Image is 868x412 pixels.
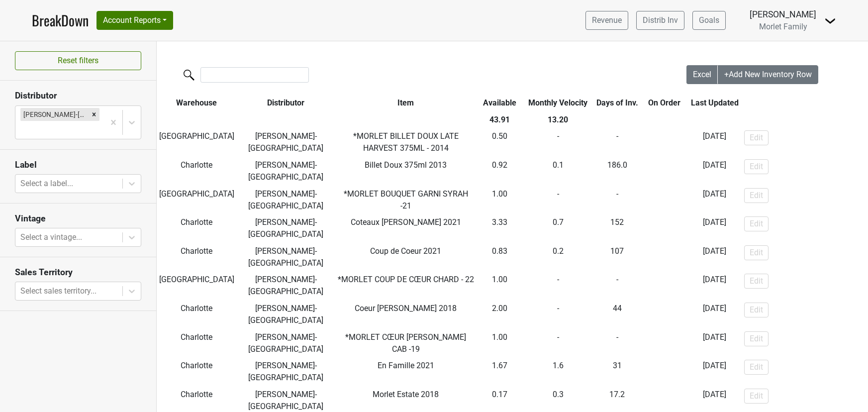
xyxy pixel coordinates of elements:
[641,186,687,214] td: -
[477,128,523,157] td: 0.50
[237,128,335,157] td: [PERSON_NAME]-[GEOGRAPHIC_DATA]
[641,357,687,386] td: -
[477,95,523,111] th: Available: activate to sort column ascending
[237,186,335,214] td: [PERSON_NAME]-[GEOGRAPHIC_DATA]
[32,10,89,31] a: BreakDown
[759,22,807,31] span: Morlet Family
[15,213,141,224] h3: Vintage
[335,95,477,111] th: Item: activate to sort column ascending
[157,243,237,272] td: Charlotte
[593,157,641,186] td: 186.0
[744,245,769,260] button: Edit
[15,51,141,70] button: Reset filters
[523,111,593,128] th: 13.20
[641,272,687,301] td: -
[744,331,769,346] button: Edit
[593,214,641,243] td: 152
[693,70,711,79] span: Excel
[641,300,687,329] td: -
[477,243,523,272] td: 0.83
[523,95,593,111] th: Monthly Velocity: activate to sort column ascending
[688,243,742,272] td: [DATE]
[593,243,641,272] td: 107
[365,160,447,170] span: Billet Doux 375ml 2013
[523,157,593,186] td: 0.1
[378,361,434,370] span: En Famille 2021
[344,189,468,210] span: *MORLET BOUQUET GARNI SYRAH -21
[688,272,742,301] td: [DATE]
[523,300,593,329] td: -
[718,65,818,84] button: +Add New Inventory Row
[15,267,141,278] h3: Sales Territory
[523,214,593,243] td: 0.7
[351,217,461,227] span: Coteaux [PERSON_NAME] 2021
[15,91,141,101] h3: Distributor
[373,390,439,399] span: Morlet Estate 2018
[593,272,641,301] td: -
[585,11,628,30] a: Revenue
[688,214,742,243] td: [DATE]
[89,108,99,121] div: Remove Tryon-NC
[157,95,237,111] th: Warehouse: activate to sort column ascending
[641,329,687,358] td: -
[353,131,459,153] span: *MORLET BILLET DOUX LATE HARVEST 375ML - 2014
[688,95,742,111] th: Last Updated: activate to sort column ascending
[96,11,173,30] button: Account Reports
[477,111,523,128] th: 43.91
[477,272,523,301] td: 1.00
[477,157,523,186] td: 0.92
[523,329,593,358] td: -
[523,243,593,272] td: 0.2
[20,108,89,121] div: [PERSON_NAME]-[GEOGRAPHIC_DATA]
[688,300,742,329] td: [DATE]
[824,15,836,27] img: Dropdown Menu
[157,128,237,157] td: [GEOGRAPHIC_DATA]
[237,214,335,243] td: [PERSON_NAME]-[GEOGRAPHIC_DATA]
[593,357,641,386] td: 31
[593,300,641,329] td: 44
[593,186,641,214] td: -
[744,303,769,317] button: Edit
[744,216,769,231] button: Edit
[237,357,335,386] td: [PERSON_NAME]-[GEOGRAPHIC_DATA]
[641,95,687,111] th: On Order: activate to sort column ascending
[636,11,684,30] a: Distrib Inv
[744,188,769,203] button: Edit
[237,329,335,358] td: [PERSON_NAME]-[GEOGRAPHIC_DATA]
[237,157,335,186] td: [PERSON_NAME]-[GEOGRAPHIC_DATA]
[688,357,742,386] td: [DATE]
[692,11,726,30] a: Goals
[477,186,523,214] td: 1.00
[641,157,687,186] td: -
[742,95,862,111] th: &nbsp;: activate to sort column ascending
[477,300,523,329] td: 2.00
[237,272,335,301] td: [PERSON_NAME]-[GEOGRAPHIC_DATA]
[237,95,335,111] th: Distributor: activate to sort column ascending
[523,357,593,386] td: 1.6
[744,130,769,145] button: Edit
[157,186,237,214] td: [GEOGRAPHIC_DATA]
[744,389,769,404] button: Edit
[641,128,687,157] td: -
[593,329,641,358] td: -
[688,329,742,358] td: [DATE]
[237,300,335,329] td: [PERSON_NAME]-[GEOGRAPHIC_DATA]
[355,304,457,313] span: Coeur [PERSON_NAME] 2018
[688,186,742,214] td: [DATE]
[157,357,237,386] td: Charlotte
[477,357,523,386] td: 1.67
[724,70,812,79] span: +Add New Inventory Row
[688,157,742,186] td: [DATE]
[157,329,237,358] td: Charlotte
[15,160,141,170] h3: Label
[477,214,523,243] td: 3.33
[370,246,441,256] span: Coup de Coeur 2021
[237,243,335,272] td: [PERSON_NAME]-[GEOGRAPHIC_DATA]
[157,214,237,243] td: Charlotte
[523,186,593,214] td: -
[338,275,474,284] span: *MORLET COUP DE CŒUR CHARD - 22
[523,272,593,301] td: -
[688,128,742,157] td: [DATE]
[157,300,237,329] td: Charlotte
[744,360,769,375] button: Edit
